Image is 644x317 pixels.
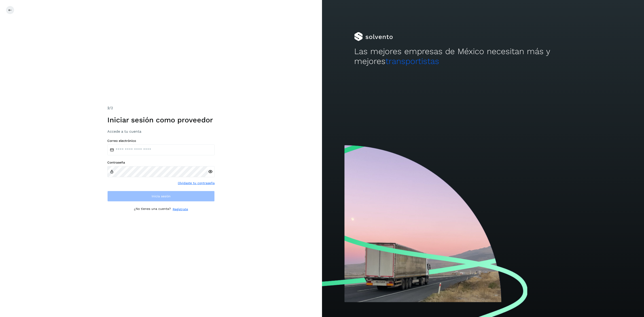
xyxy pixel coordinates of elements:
h2: Las mejores empresas de México necesitan más y mejores [354,47,612,66]
div: /2 [107,105,215,111]
label: Correo electrónico [107,139,215,143]
span: Inicia sesión [152,195,171,198]
a: Olvidaste tu contraseña [178,181,215,185]
button: Inicia sesión [107,191,215,202]
h3: Accede a tu cuenta [107,129,215,134]
h1: Iniciar sesión como proveedor [107,116,215,124]
label: Contraseña [107,161,215,164]
span: transportistas [386,56,439,66]
a: Regístrate [173,207,188,212]
p: ¿No tienes una cuenta? [134,207,171,212]
span: 2 [107,106,109,110]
